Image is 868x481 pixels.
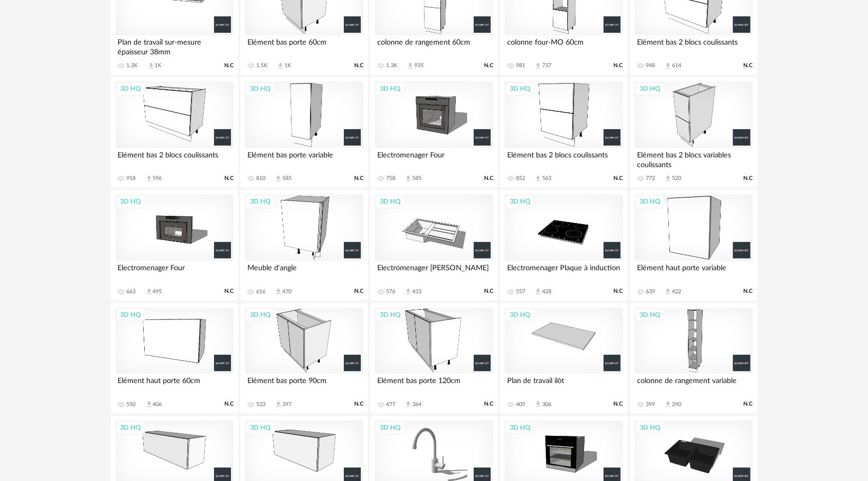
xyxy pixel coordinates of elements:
[245,374,363,394] div: Elément bas porte 90cm
[744,175,753,182] span: N.C
[664,400,672,408] span: Download icon
[630,77,757,188] a: 3D HQ Elément bas 2 blocs variables coulissants 772 Download icon 520 N.C
[145,175,153,183] span: Download icon
[672,175,681,182] div: 520
[282,175,292,182] div: 585
[412,401,421,408] div: 364
[635,195,665,208] div: 3D HQ
[534,62,542,70] span: Download icon
[614,175,623,182] span: N.C
[646,175,655,182] div: 772
[354,62,363,69] span: N.C
[386,62,397,69] div: 1.3K
[505,195,535,208] div: 3D HQ
[505,308,535,322] div: 3D HQ
[370,77,497,188] a: 3D HQ Electromenager Four 758 Download icon 585 N.C
[240,303,368,414] a: 3D HQ Elément bas porte 90cm 533 Download icon 397 N.C
[240,77,368,188] a: 3D HQ Elément bas porte variable 810 Download icon 585 N.C
[646,62,655,69] div: 948
[375,374,493,394] div: Elément bas porte 120cm
[256,175,265,182] div: 810
[245,35,363,56] div: Elément bas porte 60cm
[127,175,136,182] div: 918
[542,62,551,69] div: 737
[282,288,292,295] div: 470
[542,288,551,295] div: 428
[375,148,493,169] div: Electromenager Four
[245,261,363,282] div: Meuble d'angle
[354,175,363,182] span: N.C
[354,288,363,295] span: N.C
[282,401,292,408] div: 397
[505,421,535,434] div: 3D HQ
[516,175,525,182] div: 852
[116,195,146,208] div: 3D HQ
[542,401,551,408] div: 306
[500,190,627,300] a: 3D HQ Electromenager Plaque à induction 557 Download icon 428 N.C
[630,190,757,300] a: 3D HQ Elément haut porte variable 639 Download icon 422 N.C
[354,400,363,408] span: N.C
[115,35,234,56] div: Plan de travail sur-mesure épaisseur 38mm
[412,175,421,182] div: 585
[275,175,282,183] span: Download icon
[516,288,525,295] div: 557
[111,190,238,300] a: 3D HQ Electromenager Four 663 Download icon 495 N.C
[744,400,753,408] span: N.C
[542,175,551,182] div: 563
[116,308,146,322] div: 3D HQ
[370,303,497,414] a: 3D HQ Elément bas porte 120cm 477 Download icon 364 N.C
[375,308,405,322] div: 3D HQ
[155,62,162,69] div: 1K
[484,288,493,295] span: N.C
[484,62,493,69] span: N.C
[664,62,672,70] span: Download icon
[147,62,155,70] span: Download icon
[634,148,753,169] div: Elément bas 2 blocs variables coulissants
[386,401,395,408] div: 477
[370,190,497,300] a: 3D HQ Electromenager [PERSON_NAME] 576 Download icon 433 N.C
[404,288,412,295] span: Download icon
[224,62,234,69] span: N.C
[224,288,234,295] span: N.C
[111,303,238,414] a: 3D HQ Elément haut porte 60cm 550 Download icon 406 N.C
[115,148,234,169] div: Elément bas 2 blocs coulissants
[516,401,525,408] div: 409
[284,62,291,69] div: 1K
[153,288,162,295] div: 495
[111,77,238,188] a: 3D HQ Elément bas 2 blocs coulissants 918 Download icon 596 N.C
[484,400,493,408] span: N.C
[245,82,275,95] div: 3D HQ
[256,288,265,295] div: 616
[375,82,405,95] div: 3D HQ
[634,374,753,394] div: colonne de rangement variable
[635,82,665,95] div: 3D HQ
[404,175,412,183] span: Download icon
[145,288,153,295] span: Download icon
[275,400,282,408] span: Download icon
[256,62,267,69] div: 1.5K
[505,261,623,282] div: Electromenager Plaque à induction
[277,62,284,70] span: Download icon
[646,401,655,408] div: 399
[127,62,138,69] div: 1.3K
[505,35,623,56] div: colonne four-MO 60cm
[245,195,275,208] div: 3D HQ
[500,303,627,414] a: 3D HQ Plan de travail ilôt 409 Download icon 306 N.C
[505,374,623,394] div: Plan de travail ilôt
[386,288,395,295] div: 576
[614,62,623,69] span: N.C
[534,400,542,408] span: Download icon
[534,175,542,183] span: Download icon
[407,62,414,70] span: Download icon
[245,148,363,169] div: Elément bas porte variable
[534,288,542,295] span: Download icon
[256,401,265,408] div: 533
[145,400,153,408] span: Download icon
[672,288,681,295] div: 422
[127,288,136,295] div: 663
[375,35,493,56] div: colonne de rangement 60cm
[275,288,282,295] span: Download icon
[664,288,672,295] span: Download icon
[224,175,234,182] span: N.C
[245,308,275,322] div: 3D HQ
